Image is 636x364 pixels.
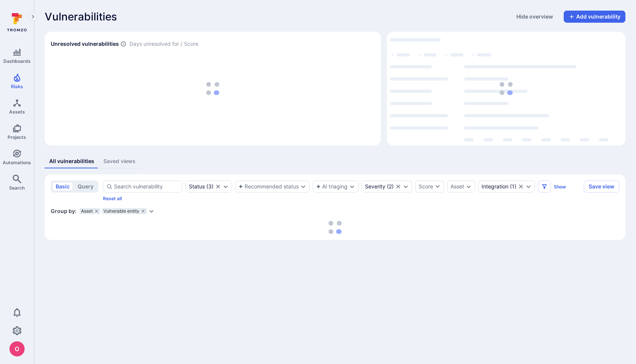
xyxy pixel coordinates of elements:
[51,40,119,48] h2: Unresolved vulnerabilities
[11,84,23,89] span: Risks
[482,184,516,190] button: Integration(1)
[500,82,513,95] img: Loading...
[316,184,348,190] button: AI triaging
[419,183,433,190] div: Score
[189,184,214,190] button: Status(3)
[466,184,472,190] button: Expand dropdown
[45,11,117,23] span: Vulnerabilities
[30,14,36,20] i: Expand navigation menu
[103,157,136,165] div: Saved views
[3,58,31,64] span: Dashboards
[3,160,31,165] span: Automations
[538,180,551,193] button: Filters
[74,182,97,191] button: query
[9,109,25,115] span: Assets
[8,134,26,140] span: Projects
[114,183,179,190] input: Search vulnerability
[525,184,532,190] button: Expand dropdown
[129,40,198,48] span: Days unresolved for / Score
[564,11,625,23] button: Add vulnerability
[403,184,409,190] button: Expand dropdown
[390,35,622,142] div: loading spinner
[223,184,229,190] button: Expand dropdown
[554,184,566,190] button: Show
[450,184,464,190] button: Asset
[482,184,508,190] div: Integration
[365,184,394,190] button: Severity(2)
[120,40,126,48] span: Number of vulnerabilities in status ‘Open’ ‘Triaged’ and ‘In process’ divided by score and scanne...
[81,209,93,213] span: Asset
[512,11,558,23] button: Hide overview
[102,208,147,214] div: Vulnerable entity
[349,184,355,190] button: Expand dropdown
[9,341,25,356] img: ACg8ocJcCe-YbLxGm5tc0PuNRxmgP8aEm0RBXn6duO8aeMVK9zjHhw=s96-c
[28,12,37,21] button: Expand navigation menu
[238,184,299,190] button: Recommended status
[79,208,100,214] div: Asset
[300,184,306,190] button: Expand dropdown
[365,184,385,190] div: Severity
[103,196,122,201] button: Reset all
[329,221,341,234] img: Loading...
[148,208,154,214] button: Expand dropdown
[79,208,154,214] div: grouping parameters
[9,185,25,191] span: Search
[49,157,94,165] div: All vulnerabilities
[387,32,625,145] div: Top integrations by vulnerabilities
[365,184,394,190] div: ( 2 )
[9,341,25,356] div: oleg malkov
[51,207,76,215] span: Group by:
[189,184,205,190] div: Status
[52,182,73,191] button: basic
[584,180,619,193] button: Save view
[395,184,401,190] button: Clear selection
[51,221,619,234] div: loading spinner
[215,184,221,190] button: Clear selection
[518,184,524,190] button: Clear selection
[415,180,444,193] button: Score
[103,209,139,213] span: Vulnerable entity
[45,154,625,168] div: assets tabs
[189,184,214,190] div: ( 3 )
[482,184,516,190] div: ( 1 )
